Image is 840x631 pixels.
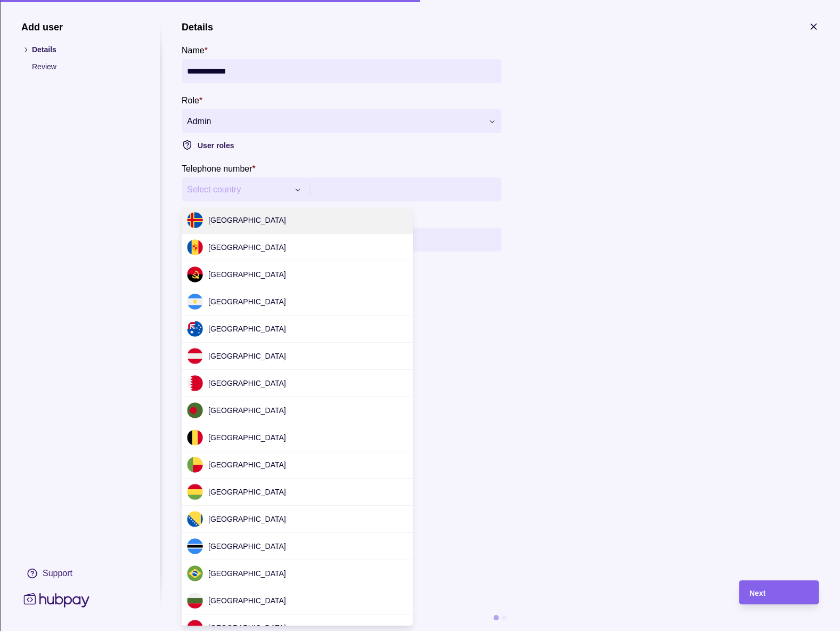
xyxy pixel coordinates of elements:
[208,406,286,415] span: [GEOGRAPHIC_DATA]
[187,348,203,364] img: at
[208,596,286,605] span: [GEOGRAPHIC_DATA]
[187,430,203,446] img: be
[208,460,286,469] span: [GEOGRAPHIC_DATA]
[208,488,286,496] span: [GEOGRAPHIC_DATA]
[187,266,203,282] img: ao
[187,484,203,500] img: bo
[208,515,286,523] span: [GEOGRAPHIC_DATA]
[208,352,286,360] span: [GEOGRAPHIC_DATA]
[208,569,286,578] span: [GEOGRAPHIC_DATA]
[187,511,203,527] img: ba
[187,593,203,609] img: bg
[187,294,203,310] img: ar
[187,402,203,418] img: bd
[208,542,286,551] span: [GEOGRAPHIC_DATA]
[187,239,203,255] img: ad
[208,216,286,224] span: [GEOGRAPHIC_DATA]
[187,565,203,581] img: br
[187,212,203,228] img: ax
[187,538,203,554] img: bw
[208,433,286,442] span: [GEOGRAPHIC_DATA]
[187,375,203,391] img: bh
[208,379,286,387] span: [GEOGRAPHIC_DATA]
[208,325,286,333] span: [GEOGRAPHIC_DATA]
[187,321,203,337] img: au
[208,270,286,279] span: [GEOGRAPHIC_DATA]
[208,297,286,306] span: [GEOGRAPHIC_DATA]
[187,457,203,473] img: bj
[208,243,286,252] span: [GEOGRAPHIC_DATA]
